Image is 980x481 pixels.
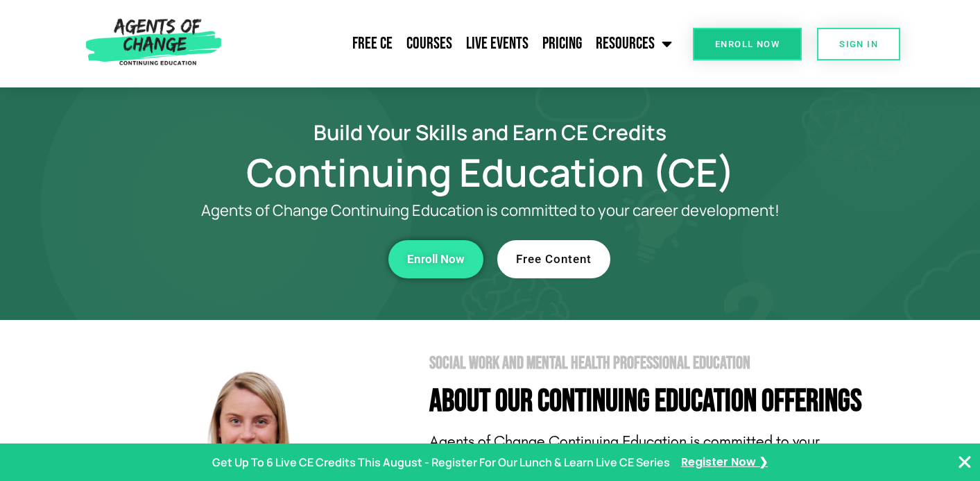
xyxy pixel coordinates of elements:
[429,432,820,472] span: Agents of Change Continuing Education is committed to your continuing education needs!
[817,28,900,60] a: SIGN IN
[227,26,679,61] nav: Menu
[839,40,878,49] span: SIGN IN
[516,253,592,265] span: Free Content
[429,386,886,417] h4: About Our Continuing Education Offerings
[407,253,465,265] span: Enroll Now
[399,26,459,61] a: Courses
[429,355,886,372] h2: Social Work and Mental Health Professional Education
[535,26,589,61] a: Pricing
[151,202,830,219] p: Agents of Change Continuing Education is committed to your career development!
[681,453,768,473] a: Register Now ❯
[693,28,802,60] a: Enroll Now
[715,40,780,49] span: Enroll Now
[95,122,886,142] h2: Build Your Skills and Earn CE Credits
[212,453,670,473] p: Get Up To 6 Live CE Credits This August - Register For Our Lunch & Learn Live CE Series
[956,454,973,471] button: Close Banner
[589,26,679,61] a: Resources
[345,26,399,61] a: Free CE
[388,240,483,278] a: Enroll Now
[497,240,610,278] a: Free Content
[459,26,535,61] a: Live Events
[95,156,886,188] h1: Continuing Education (CE)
